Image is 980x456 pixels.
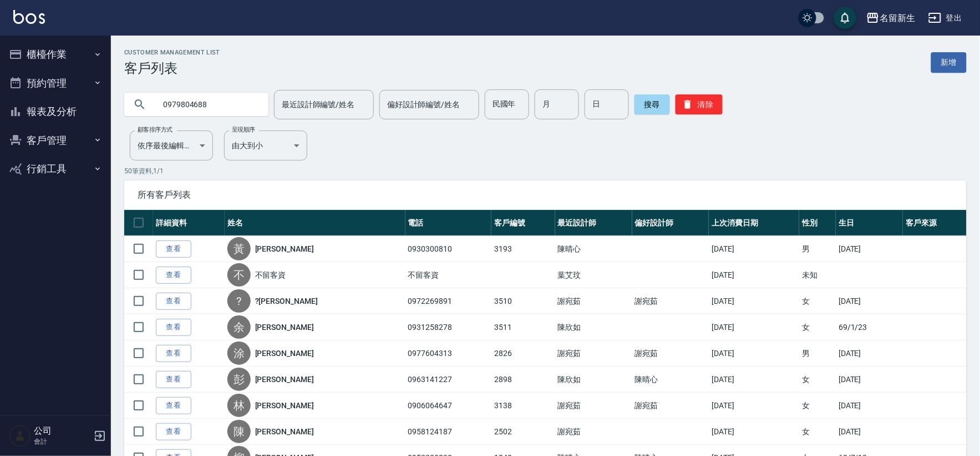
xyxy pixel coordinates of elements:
[227,237,251,260] div: 黃
[255,295,318,307] a: ?[PERSON_NAME]
[491,340,555,367] td: 2826
[799,262,836,288] td: 未知
[227,368,251,391] div: 彭
[799,288,836,314] td: 女
[227,342,251,365] div: 涂
[836,340,903,367] td: [DATE]
[227,394,251,417] div: 林
[799,393,836,419] td: 女
[799,236,836,262] td: 男
[555,236,632,262] td: 陳晴心
[836,393,903,419] td: [DATE]
[405,210,492,236] th: 電話
[124,49,220,56] h2: Customer Management List
[709,314,799,340] td: [DATE]
[709,367,799,393] td: [DATE]
[156,267,191,284] a: 查看
[634,94,670,114] button: 搜尋
[405,262,492,288] td: 不留客資
[227,315,251,339] div: 余
[709,393,799,419] td: [DATE]
[124,166,967,176] p: 50 筆資料, 1 / 1
[156,293,191,310] a: 查看
[676,94,723,114] button: 清除
[709,210,799,236] th: 上次消費日期
[405,340,492,367] td: 0977604313
[156,371,191,388] a: 查看
[799,367,836,393] td: 女
[555,288,632,314] td: 謝宛茹
[836,314,903,340] td: 69/1/23
[4,40,106,69] button: 櫃檯作業
[255,322,314,333] a: [PERSON_NAME]
[34,425,90,437] h5: 公司
[156,397,191,414] a: 查看
[836,288,903,314] td: [DATE]
[709,340,799,367] td: [DATE]
[632,288,709,314] td: 謝宛茹
[862,7,920,29] button: 名留新生
[4,69,106,98] button: 預約管理
[709,419,799,445] td: [DATE]
[709,236,799,262] td: [DATE]
[225,210,405,236] th: 姓名
[156,345,191,362] a: 查看
[255,348,314,359] a: [PERSON_NAME]
[255,243,314,254] a: [PERSON_NAME]
[799,314,836,340] td: 女
[836,367,903,393] td: [DATE]
[153,210,225,236] th: 詳細資料
[4,154,106,183] button: 行銷工具
[555,314,632,340] td: 陳欣如
[555,393,632,419] td: 謝宛茹
[227,420,251,443] div: 陳
[836,210,903,236] th: 生日
[255,400,314,411] a: [PERSON_NAME]
[4,97,106,126] button: 報表及分析
[491,393,555,419] td: 3138
[799,340,836,367] td: 男
[555,210,632,236] th: 最近設計師
[491,236,555,262] td: 3193
[124,61,220,76] h3: 客戶列表
[632,367,709,393] td: 陳晴心
[156,423,191,440] a: 查看
[138,189,953,201] span: 所有客戶列表
[491,314,555,340] td: 3511
[227,263,251,287] div: 不
[4,126,106,155] button: 客戶管理
[255,426,314,437] a: [PERSON_NAME]
[491,288,555,314] td: 3510
[836,419,903,445] td: [DATE]
[155,89,260,119] input: 搜尋關鍵字
[224,131,307,161] div: 由大到小
[405,314,492,340] td: 0931258278
[931,52,967,73] a: 新增
[799,210,836,236] th: 性別
[255,269,286,280] a: 不留客資
[903,210,967,236] th: 客戶來源
[709,288,799,314] td: [DATE]
[491,367,555,393] td: 2898
[405,236,492,262] td: 0930300810
[138,126,172,134] label: 顧客排序方式
[491,419,555,445] td: 2502
[156,319,191,336] a: 查看
[836,236,903,262] td: [DATE]
[405,367,492,393] td: 0963141227
[555,419,632,445] td: 謝宛茹
[34,437,90,447] p: 會計
[555,262,632,288] td: 葉艾玟
[555,340,632,367] td: 謝宛茹
[632,393,709,419] td: 謝宛茹
[709,262,799,288] td: [DATE]
[232,126,255,134] label: 呈現順序
[880,11,915,25] div: 名留新生
[9,425,31,447] img: Person
[405,393,492,419] td: 0906064647
[255,374,314,385] a: [PERSON_NAME]
[555,367,632,393] td: 陳欣如
[632,340,709,367] td: 謝宛茹
[227,289,251,313] div: ?
[156,240,191,258] a: 查看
